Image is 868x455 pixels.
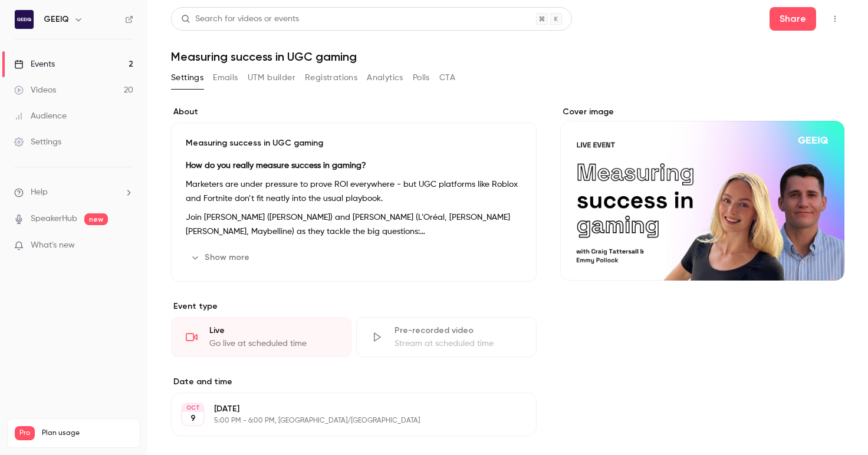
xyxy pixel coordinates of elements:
section: Cover image [560,106,844,281]
div: Search for videos or events [181,13,299,25]
a: SpeakerHub [31,213,77,225]
div: LiveGo live at scheduled time [171,317,351,357]
button: UTM builder [248,68,295,87]
label: About [171,106,537,118]
span: Pro [15,426,35,440]
h1: Measuring success in UGC gaming [171,50,844,64]
p: 9 [190,413,196,424]
label: Cover image [560,106,844,118]
button: Settings [171,68,203,87]
div: Events [14,58,55,70]
p: 5:00 PM - 6:00 PM, [GEOGRAPHIC_DATA]/[GEOGRAPHIC_DATA] [214,416,474,426]
button: Emails [213,68,238,87]
iframe: Noticeable Trigger [119,240,133,251]
div: Pre-recorded video [394,325,522,337]
button: Show more [186,248,257,267]
p: Measuring success in UGC gaming [186,137,522,149]
p: Event type [171,301,537,312]
label: Date and time [171,376,537,388]
strong: How do you really measure success in gaming? [186,161,366,170]
div: Audience [14,110,67,122]
button: Analytics [367,68,403,87]
button: Registrations [305,68,357,87]
span: Help [31,186,48,199]
span: Plan usage [42,428,133,438]
button: Polls [413,68,430,87]
span: What's new [31,239,75,252]
div: Settings [14,136,61,148]
span: new [84,213,108,225]
h6: GEEIQ [44,14,69,25]
div: Stream at scheduled time [394,338,522,350]
div: Go live at scheduled time [209,338,337,350]
p: [DATE] [214,403,474,415]
div: Pre-recorded videoStream at scheduled time [356,317,537,357]
li: help-dropdown-opener [14,186,133,199]
button: CTA [439,68,455,87]
button: Share [770,7,816,31]
p: Marketers are under pressure to prove ROI everywhere - but UGC platforms like Roblox and Fortnite... [186,177,522,206]
div: Videos [14,84,56,96]
img: GEEIQ [15,10,34,29]
div: Live [209,325,337,337]
p: Join [PERSON_NAME] ([PERSON_NAME]) and [PERSON_NAME] (L’Oréal, [PERSON_NAME] [PERSON_NAME], Maybe... [186,210,522,239]
div: OCT [182,404,203,412]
